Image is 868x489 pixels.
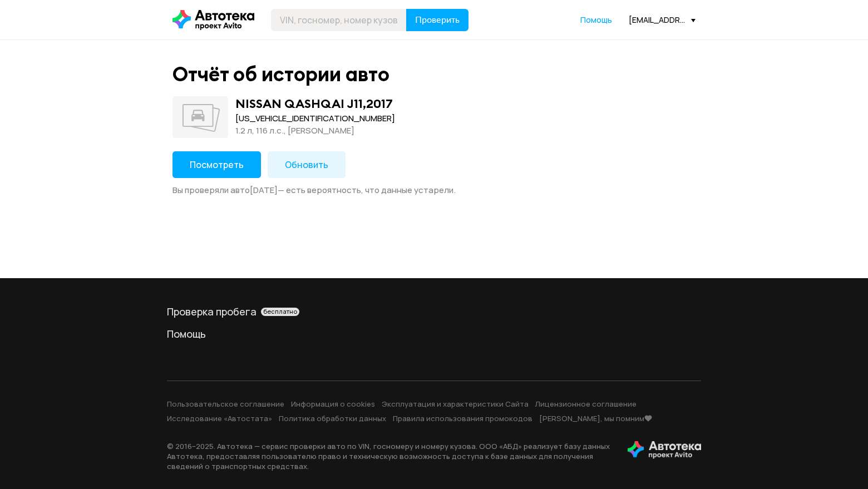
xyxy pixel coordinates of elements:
span: Посмотреть [190,159,244,171]
a: Проверка пробегабесплатно [167,305,701,318]
div: 1.2 л, 116 л.c., [PERSON_NAME] [235,125,395,137]
div: NISSAN QASHQAI J11 , 2017 [235,96,393,111]
div: Проверка пробега [167,305,701,318]
a: Эксплуатация и характеристики Сайта [382,399,529,409]
a: Пользовательское соглашение [167,399,284,409]
button: Проверить [406,9,468,31]
span: бесплатно [263,308,297,315]
div: Отчёт об истории авто [172,62,389,86]
a: Помощь [167,327,701,340]
div: [EMAIL_ADDRESS][DOMAIN_NAME] [629,14,696,25]
span: Обновить [285,159,328,171]
a: Правила использования промокодов [393,413,532,423]
div: [US_VEHICLE_IDENTIFICATION_NUMBER] [235,112,395,125]
button: Обновить [268,151,346,178]
img: tWS6KzJlK1XUpy65r7uaHVIs4JI6Dha8Nraz9T2hA03BhoCc4MtbvZCxBLwJIh+mQSIAkLBJpqMoKVdP8sONaFJLCz6I0+pu7... [628,441,701,459]
span: Помощь [580,14,612,25]
input: VIN, госномер, номер кузова [271,9,407,31]
a: Исследование «Автостата» [167,413,272,423]
a: Политика обработки данных [279,413,386,423]
span: Проверить [415,16,460,24]
button: Посмотреть [172,151,261,178]
a: Информация о cookies [291,399,375,409]
a: [PERSON_NAME], мы помним [539,413,652,423]
div: Вы проверяли авто [DATE] — есть вероятность, что данные устарели. [172,185,696,196]
a: Помощь [580,14,612,26]
a: Лицензионное соглашение [535,399,637,409]
p: © 2016– 2025 . Автотека — сервис проверки авто по VIN, госномеру и номеру кузова. ООО «АБД» реали... [167,441,610,471]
